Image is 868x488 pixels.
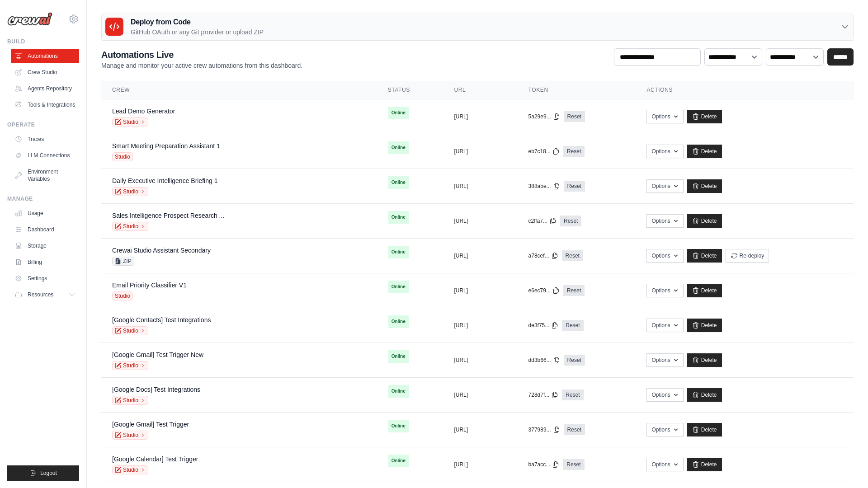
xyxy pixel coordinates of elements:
[528,461,560,468] button: ba7acc...
[646,388,683,402] button: Options
[564,355,585,366] a: Reset
[40,469,57,477] span: Logout
[112,361,148,370] a: Studio
[528,357,560,364] button: dd3b66...
[112,421,189,428] a: [Google Gmail] Test Trigger
[112,431,148,440] a: Studio
[687,458,722,471] a: Delete
[112,396,148,405] a: Studio
[112,257,134,266] span: ZIP
[101,61,302,70] p: Manage and monitor your active crew automations from this dashboard.
[562,389,583,400] a: Reset
[11,49,79,63] a: Automations
[443,81,517,99] th: URL
[687,388,722,402] a: Delete
[112,455,198,463] a: [Google Calendar] Test Trigger
[101,81,377,99] th: Crew
[528,113,560,120] button: 5a29e9...
[112,351,203,358] a: [Google Gmail] Test Trigger New
[377,81,443,99] th: Status
[687,353,722,367] a: Delete
[563,459,584,470] a: Reset
[11,239,79,253] a: Storage
[646,458,683,471] button: Options
[112,316,211,324] a: [Google Contacts] Test Integrations
[11,65,79,80] a: Crew Studio
[388,281,409,293] span: Online
[564,111,585,122] a: Reset
[687,214,722,228] a: Delete
[687,179,722,193] a: Delete
[112,326,148,335] a: Studio
[388,455,409,467] span: Online
[528,426,560,433] button: 377989...
[11,132,79,146] a: Traces
[528,287,560,294] button: e6ec79...
[11,287,79,302] button: Resources
[388,211,409,224] span: Online
[687,423,722,436] a: Delete
[112,247,211,254] a: Crewai Studio Assistant Secondary
[563,285,585,296] a: Reset
[726,249,769,263] button: Re-deploy
[11,81,79,96] a: Agents Repository
[388,420,409,432] span: Online
[388,246,409,258] span: Online
[687,110,722,123] a: Delete
[7,195,79,202] div: Manage
[528,322,559,329] button: de3f75...
[528,217,557,225] button: c2ffa7...
[112,212,224,219] a: Sales Intelligence Prospect Research ...
[112,108,175,115] a: Lead Demo Generator
[11,206,79,221] a: Usage
[646,284,683,297] button: Options
[528,252,558,259] button: a78cef...
[7,465,79,481] button: Logout
[388,176,409,189] span: Online
[11,222,79,237] a: Dashboard
[131,28,264,37] p: GitHub OAuth or any Git provider or upload ZIP
[564,424,585,435] a: Reset
[112,152,133,161] span: Studio
[528,391,559,399] button: 728d7f...
[11,164,79,186] a: Environment Variables
[687,145,722,158] a: Delete
[112,117,148,127] a: Studio
[388,350,409,363] span: Online
[11,98,79,112] a: Tools & Integrations
[112,291,133,300] span: Studio
[11,148,79,163] a: LLM Connections
[28,291,53,298] span: Resources
[7,121,79,128] div: Operate
[7,38,79,45] div: Build
[112,386,200,393] a: [Google Docs] Test Integrations
[646,423,683,436] button: Options
[646,145,683,158] button: Options
[11,255,79,269] a: Billing
[388,385,409,398] span: Online
[388,141,409,154] span: Online
[646,319,683,332] button: Options
[112,177,217,184] a: Daily Executive Intelligence Briefing 1
[687,284,722,297] a: Delete
[518,81,636,99] th: Token
[388,107,409,119] span: Online
[646,249,683,263] button: Options
[388,315,409,328] span: Online
[112,222,148,231] a: Studio
[564,181,585,192] a: Reset
[112,142,220,150] a: Smart Meeting Preparation Assistant 1
[562,320,583,331] a: Reset
[528,148,560,155] button: eb7c18...
[687,249,722,263] a: Delete
[112,282,187,289] a: Email Priority Classifier V1
[646,353,683,367] button: Options
[646,179,683,193] button: Options
[112,465,148,474] a: Studio
[11,271,79,286] a: Settings
[636,81,854,99] th: Actions
[646,110,683,123] button: Options
[131,17,264,28] h3: Deploy from Code
[563,146,585,157] a: Reset
[112,187,148,196] a: Studio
